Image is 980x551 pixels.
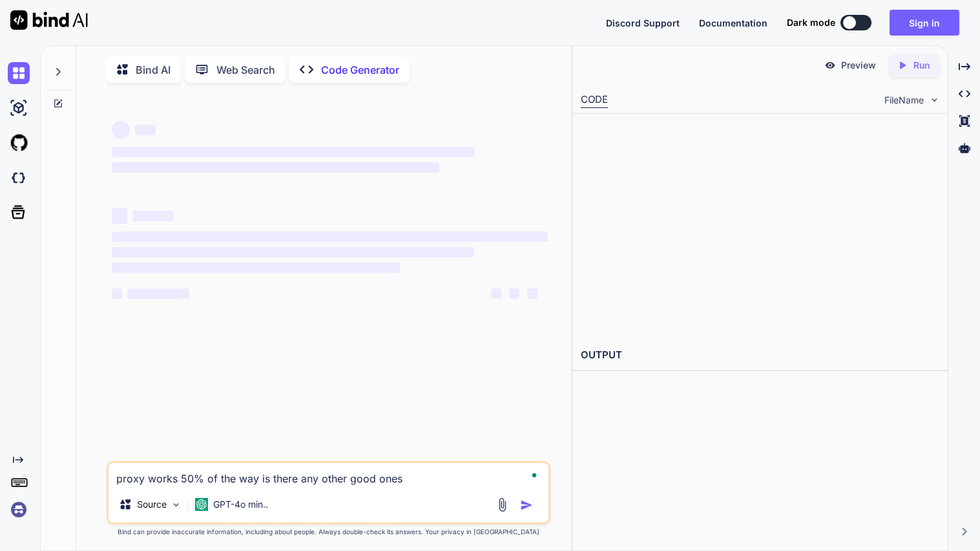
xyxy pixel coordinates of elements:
img: chat [8,62,30,84]
span: Documentation [699,17,767,28]
img: chevron down [929,94,940,105]
span: ‌ [135,125,156,135]
p: Bind can provide inaccurate information, including about people. Always double-check its answers.... [107,527,550,537]
img: icon [520,499,533,512]
div: CODE [581,92,608,108]
img: ai-studio [8,97,30,119]
img: signin [8,499,30,521]
span: FileName [884,94,924,107]
img: GPT-4o mini [195,498,208,511]
span: ‌ [527,288,537,299]
span: ‌ [127,288,189,299]
span: Dark mode [787,16,835,29]
img: Pick Models [171,499,182,510]
span: ‌ [509,288,519,299]
button: Documentation [699,16,767,30]
button: Discord Support [606,16,680,30]
span: ‌ [112,247,474,257]
span: ‌ [112,263,400,273]
p: Web Search [216,62,275,78]
img: Bind AI [10,10,88,30]
img: attachment [495,497,510,512]
span: ‌ [112,121,130,139]
span: ‌ [112,232,548,242]
button: Sign in [890,10,959,36]
p: Bind AI [136,62,171,78]
span: ‌ [112,208,127,224]
img: darkCloudIdeIcon [8,167,30,189]
span: ‌ [132,211,174,221]
img: preview [824,59,836,71]
span: Discord Support [606,17,680,28]
p: Preview [841,59,876,72]
p: Source [137,498,167,511]
h2: OUTPUT [573,340,948,371]
span: ‌ [112,288,122,299]
span: ‌ [112,162,439,173]
p: Code Generator [321,62,399,78]
textarea: To enrich screen reader interactions, please activate Accessibility in Grammarly extension settings [109,463,548,486]
span: ‌ [112,147,474,157]
p: Run [913,59,930,72]
img: githubLight [8,132,30,154]
p: GPT-4o min.. [213,498,268,511]
span: ‌ [491,288,501,299]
